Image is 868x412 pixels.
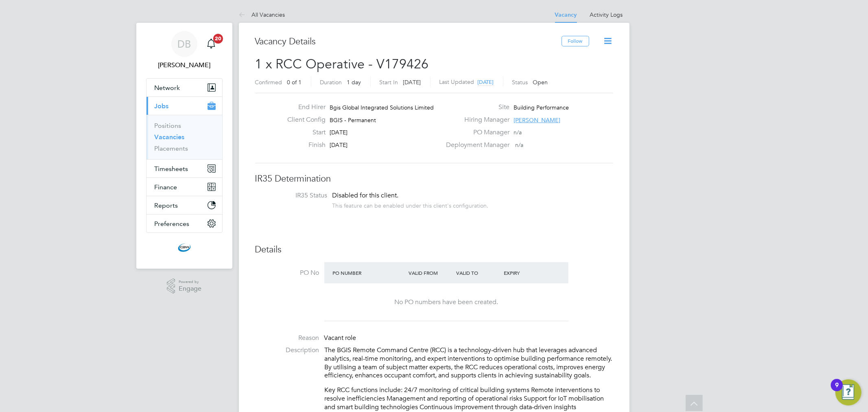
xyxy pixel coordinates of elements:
[330,141,348,149] span: [DATE]
[330,104,434,111] span: Bgis Global Integrated Solutions Limited
[835,385,839,396] div: 9
[146,215,222,232] button: Preferences
[167,278,201,294] a: Powered byEngage
[555,11,577,18] a: Vacancy
[178,241,191,254] img: cbwstaffingsolutions-logo-retina.png
[263,191,328,200] label: IR35 Status
[454,265,502,280] div: Valid To
[514,129,522,136] span: n/a
[514,104,569,111] span: Building Performance
[146,60,223,70] span: Daniel Barber
[136,23,232,269] nav: Main navigation
[155,122,181,129] a: Positions
[146,196,222,214] button: Reports
[324,334,356,342] span: Vacant role
[330,116,376,124] span: BGIS - Permanent
[380,79,398,86] label: Start In
[155,145,188,152] a: Placements
[146,97,222,115] button: Jobs
[146,31,223,70] a: DB[PERSON_NAME]
[146,79,222,96] button: Network
[255,334,319,342] label: Reason
[155,202,178,209] span: Reports
[255,244,613,256] h3: Details
[514,116,560,124] span: [PERSON_NAME]
[347,79,361,86] span: 1 day
[155,220,190,228] span: Preferences
[512,79,528,86] label: Status
[502,265,549,280] div: Expiry
[515,141,523,149] span: n/a
[177,39,191,49] span: DB
[146,115,222,159] div: Jobs
[441,128,509,137] label: PO Manager
[332,298,560,307] div: No PO numbers have been created.
[281,141,326,149] label: Finish
[255,346,319,355] label: Description
[281,128,326,137] label: Start
[441,103,509,112] label: Site
[332,191,399,199] span: Disabled for this client.
[325,346,613,380] p: The BGIS Remote Command Centre (RCC) is a technology-driven hub that leverages advanced analytics...
[239,11,285,18] a: All Vacancies
[478,79,494,85] span: [DATE]
[533,79,548,86] span: Open
[441,116,509,124] label: Hiring Manager
[155,183,177,191] span: Finance
[439,78,474,85] label: Last Updated
[146,241,223,254] a: Go to home page
[332,200,489,209] div: This feature can be enabled under this client's configuration.
[179,278,201,285] span: Powered by
[590,11,623,18] a: Activity Logs
[155,102,169,110] span: Jobs
[155,84,180,92] span: Network
[281,116,326,124] label: Client Config
[441,141,509,149] label: Deployment Manager
[255,79,282,86] label: Confirmed
[179,285,201,292] span: Engage
[255,269,319,277] label: PO No
[146,160,222,178] button: Timesheets
[562,36,589,46] button: Follow
[330,129,348,136] span: [DATE]
[155,133,185,141] a: Vacancies
[320,79,342,86] label: Duration
[213,34,223,44] span: 20
[146,178,222,196] button: Finance
[255,56,429,72] span: 1 x RCC Operative - V179426
[155,165,188,173] span: Timesheets
[255,36,562,48] h3: Vacancy Details
[407,265,454,280] div: Valid From
[203,31,219,57] a: 20
[835,379,861,405] button: Open Resource Center, 9 new notifications
[325,386,613,411] p: Key RCC functions include: 24/7 monitoring of critical building systems Remote interventions to r...
[281,103,326,112] label: End Hirer
[403,79,421,86] span: [DATE]
[287,79,302,86] span: 0 of 1
[255,173,613,185] h3: IR35 Determination
[331,265,407,280] div: PO Number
